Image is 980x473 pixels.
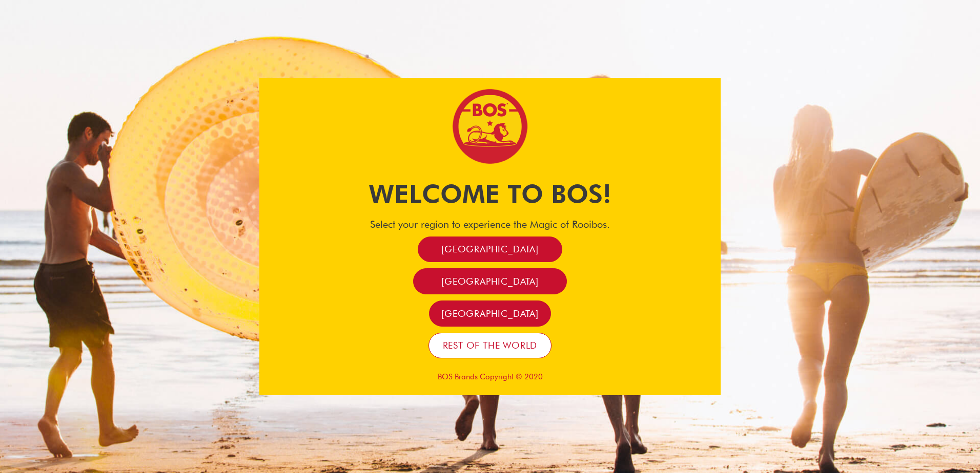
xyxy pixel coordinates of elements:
[428,333,552,359] a: Rest of the world
[429,300,551,327] a: [GEOGRAPHIC_DATA]
[259,218,721,230] h4: Select your region to experience the Magic of Rooibos.
[441,275,539,287] span: [GEOGRAPHIC_DATA]
[441,308,539,319] span: [GEOGRAPHIC_DATA]
[413,268,567,294] a: [GEOGRAPHIC_DATA]
[259,372,721,381] p: BOS Brands Copyright © 2020
[443,339,538,351] span: Rest of the world
[418,236,562,263] a: [GEOGRAPHIC_DATA]
[452,88,528,165] img: Bos Brands
[441,243,539,255] span: [GEOGRAPHIC_DATA]
[259,176,721,212] h1: Welcome to BOS!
